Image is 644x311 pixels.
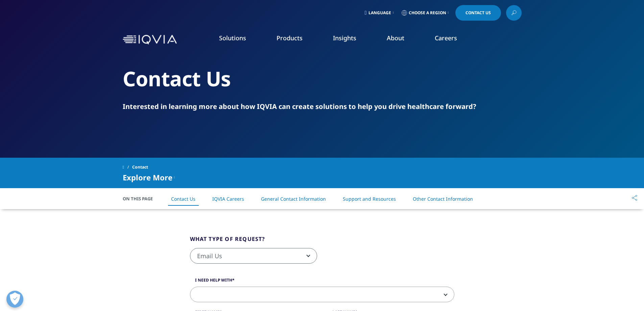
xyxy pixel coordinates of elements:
a: Contact Us [455,5,501,21]
span: On This Page [123,195,160,202]
legend: What type of request? [190,235,265,248]
label: I need help with [190,277,454,287]
a: Careers [435,34,457,42]
a: About [387,34,404,42]
nav: Primary [180,24,522,55]
img: IQVIA Healthcare Information Technology and Pharma Clinical Research Company [123,35,177,45]
span: Email Us [190,248,317,264]
h2: Contact Us [123,66,522,91]
span: Choose a Region [409,10,446,16]
a: IQVIA Careers [212,196,244,202]
span: Language [368,10,391,16]
a: General Contact Information [261,196,326,202]
span: Contact [132,161,148,173]
div: Interested in learning more about how IQVIA can create solutions to help you drive healthcare for... [123,102,522,111]
a: Solutions [219,34,246,42]
a: Insights [333,34,356,42]
span: Email Us [190,248,317,264]
button: Open Preferences [6,291,23,308]
a: Other Contact Information [413,196,473,202]
a: Products [277,34,303,42]
span: Contact Us [466,11,491,15]
a: Support and Resources [343,196,396,202]
a: Contact Us [171,196,195,202]
span: Explore More [123,173,172,181]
